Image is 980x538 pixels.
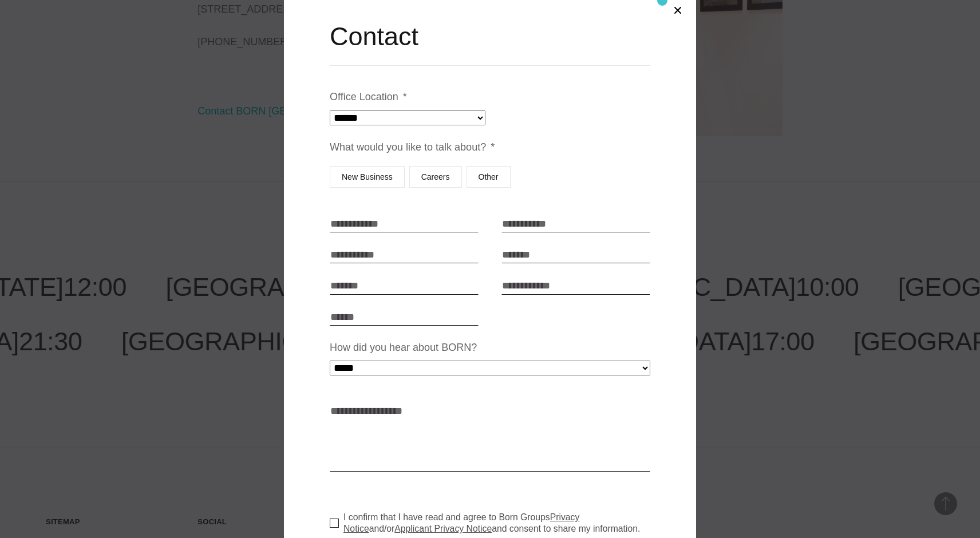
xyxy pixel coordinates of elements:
label: Office Location [330,90,407,104]
label: How did you hear about BORN? [330,341,477,354]
a: Applicant Privacy Notice [394,524,492,533]
label: Other [467,166,511,188]
label: I confirm that I have read and agree to Born Groups and/or and consent to share my information. [330,512,659,535]
label: Careers [409,166,462,188]
label: New Business [330,166,405,188]
label: What would you like to talk about? [330,141,495,154]
h2: Contact [330,19,650,54]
